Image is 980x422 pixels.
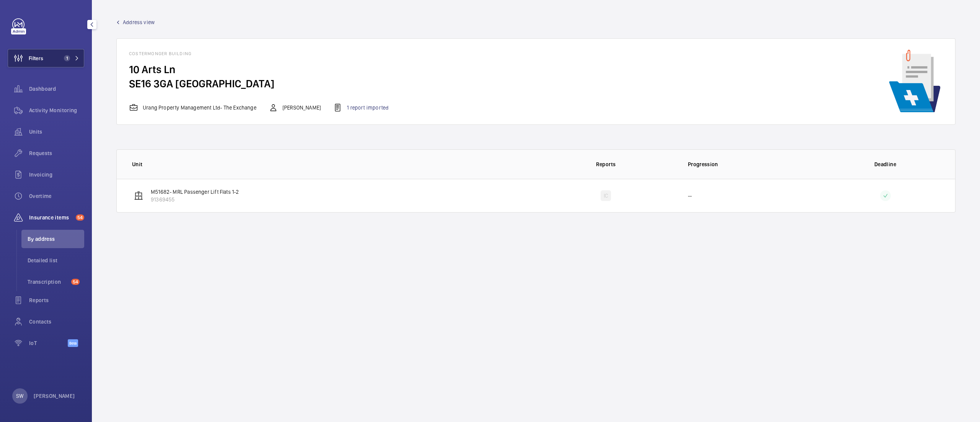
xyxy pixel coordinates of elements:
[8,49,84,67] button: Filters1
[134,191,143,200] img: elevator.svg
[29,339,68,347] span: IoT
[123,18,155,26] span: Address view
[821,160,950,168] p: Deadline
[601,190,611,201] div: IC
[29,85,84,93] span: Dashboard
[34,392,75,400] p: [PERSON_NAME]
[64,55,70,61] span: 1
[688,192,692,200] p: --
[28,235,84,243] span: By address
[29,128,84,136] span: Units
[688,160,815,168] p: Progression
[28,257,84,264] span: Detailed list
[129,51,401,62] h4: Costermonger Building
[29,54,43,62] span: Filters
[132,160,536,168] p: Unit
[76,214,84,221] span: 54
[541,160,670,168] p: Reports
[129,103,256,112] div: Urang Property Management Ltd- The Exchange
[151,188,239,196] p: M51682- MRL Passenger Lift Flats 1-2
[68,339,78,347] span: Beta
[29,171,84,178] span: Invoicing
[29,214,73,221] span: Insurance items
[269,103,321,112] div: [PERSON_NAME]
[129,62,401,91] h4: 10 Arts Ln SE16 3GA [GEOGRAPHIC_DATA]
[29,296,84,304] span: Reports
[71,279,80,285] span: 54
[16,392,23,400] p: SW
[333,103,389,112] div: 1 report imported
[29,106,84,114] span: Activity Monitoring
[28,278,68,286] span: Transcription
[29,318,84,325] span: Contacts
[29,149,84,157] span: Requests
[151,196,239,203] p: 91369455
[29,192,84,200] span: Overtime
